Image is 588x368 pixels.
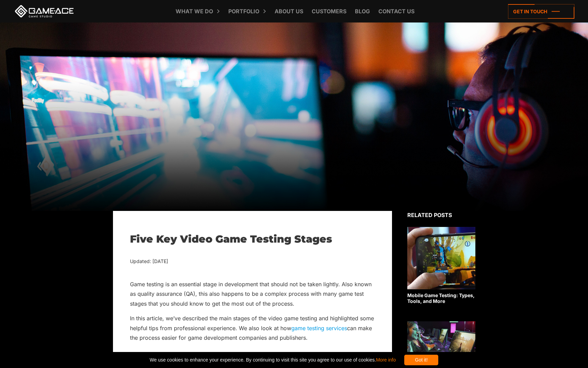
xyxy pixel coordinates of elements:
p: Game testing is an essential stage in development that should not be taken lightly. Also known as... [130,279,375,308]
div: Got it! [404,355,438,365]
div: Updated: [DATE] [130,257,375,266]
a: Mobile Game Testing: Types, Tools, and More [407,227,475,304]
h1: Five Key Video Game Testing Stages [130,233,375,245]
a: Get in touch [508,4,574,19]
a: More info [376,357,396,363]
a: game testing services [291,325,347,332]
img: Related [407,227,475,289]
div: Related posts [407,211,475,219]
p: In this article, we’ve described the main stages of the video game testing and highlighted some h... [130,313,375,342]
span: We use cookies to enhance your experience. By continuing to visit this site you agree to our use ... [150,355,396,365]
